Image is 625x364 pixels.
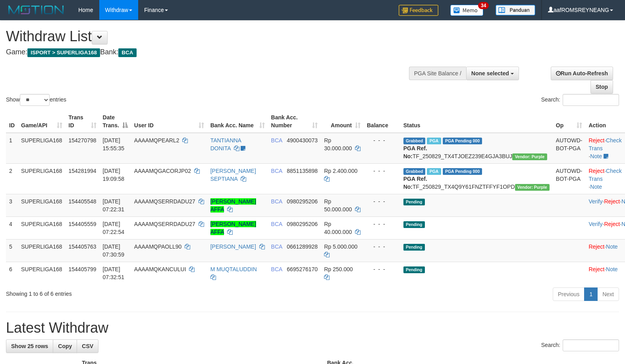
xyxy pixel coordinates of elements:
[604,198,620,205] a: Reject
[588,198,602,205] a: Verify
[588,137,621,151] a: Check Trans
[6,262,18,284] td: 6
[367,243,397,251] div: - - -
[103,198,125,213] span: [DATE] 07:22:31
[69,221,96,227] span: 154405559
[399,5,438,16] img: Feedback.jpg
[134,168,191,174] span: AAAAMQGACORJP02
[118,48,136,57] span: BCA
[210,243,256,250] a: [PERSON_NAME]
[590,184,602,190] a: Note
[6,29,409,44] h1: Withdraw List
[134,266,186,272] span: AAAAMQKANCULUI
[53,339,77,353] a: Copy
[103,137,125,151] span: [DATE] 15:55:35
[20,94,50,106] select: Showentries
[210,221,256,235] a: [PERSON_NAME] AFFA
[287,137,318,144] span: Copy 4900430073 to clipboard
[134,137,179,144] span: AAAAMQPEARL2
[69,168,96,174] span: 154281994
[588,137,604,144] a: Reject
[287,198,318,205] span: Copy 0980295206 to clipboard
[77,339,98,353] a: CSV
[590,153,602,159] a: Note
[400,133,553,164] td: TF_250829_TX4TJOEZ239E4GJA3BUJ
[69,266,96,272] span: 154405799
[271,221,282,227] span: BCA
[512,153,547,160] span: Vendor URL: https://trx4.1velocity.biz
[18,239,66,262] td: SUPERLIGA168
[6,339,53,353] a: Show 25 rows
[324,198,352,213] span: Rp 50.000.000
[103,221,125,235] span: [DATE] 07:22:54
[553,133,586,164] td: AUTOWD-BOT-PGA
[18,133,66,164] td: SUPERLIGA168
[134,198,195,205] span: AAAAMQSERRDADU27
[100,110,131,133] th: Date Trans.: activate to sort column descending
[324,243,357,250] span: Rp 5.000.000
[588,221,602,227] a: Verify
[478,2,489,9] span: 34
[271,137,282,144] span: BCA
[590,80,613,94] a: Stop
[69,137,96,144] span: 154270798
[18,262,66,284] td: SUPERLIGA168
[541,94,619,106] label: Search:
[18,194,66,216] td: SUPERLIGA168
[6,133,18,164] td: 1
[400,110,553,133] th: Status
[103,266,125,280] span: [DATE] 07:32:51
[553,163,586,194] td: AUTOWD-BOT-PGA
[443,168,482,175] span: PGA Pending
[287,168,318,174] span: Copy 8851135898 to clipboard
[69,198,96,205] span: 154405548
[367,197,397,205] div: - - -
[321,110,364,133] th: Amount: activate to sort column ascending
[210,137,241,151] a: TANTIANNA DONITA
[588,168,604,174] a: Reject
[210,168,256,182] a: [PERSON_NAME] SEPTIANA
[27,48,100,57] span: ISPORT > SUPERLIGA168
[271,168,282,174] span: BCA
[6,48,409,56] h4: Game: Bank:
[515,184,550,191] span: Vendor URL: https://trx4.1velocity.biz
[563,94,619,106] input: Search:
[18,110,66,133] th: Game/API: activate to sort column ascending
[403,168,426,175] span: Grabbed
[324,137,352,151] span: Rp 30.000.000
[210,266,257,272] a: M MUQTALUDDIN
[268,110,321,133] th: Bank Acc. Number: activate to sort column ascending
[287,266,318,272] span: Copy 6695276170 to clipboard
[58,343,72,349] span: Copy
[18,216,66,239] td: SUPERLIGA168
[563,339,619,351] input: Search:
[471,70,509,77] span: None selected
[403,244,425,251] span: Pending
[6,110,18,133] th: ID
[103,168,125,182] span: [DATE] 19:09:58
[367,136,397,144] div: - - -
[403,145,427,159] b: PGA Ref. No:
[131,110,207,133] th: User ID: activate to sort column ascending
[606,243,618,250] a: Note
[400,163,553,194] td: TF_250829_TX4Q9Y61FNZTFFYF1OPD
[496,5,535,15] img: panduan.png
[403,138,426,144] span: Grabbed
[588,266,604,272] a: Reject
[403,266,425,273] span: Pending
[271,266,282,272] span: BCA
[69,243,96,250] span: 154405763
[409,67,466,80] div: PGA Site Balance /
[403,176,427,190] b: PGA Ref. No:
[367,167,397,175] div: - - -
[367,265,397,273] div: - - -
[271,198,282,205] span: BCA
[364,110,400,133] th: Balance
[6,216,18,239] td: 4
[553,287,584,301] a: Previous
[82,343,93,349] span: CSV
[6,94,66,106] label: Show entries
[6,287,255,298] div: Showing 1 to 6 of 6 entries
[604,221,620,227] a: Reject
[427,168,441,175] span: Marked by aafnonsreyleab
